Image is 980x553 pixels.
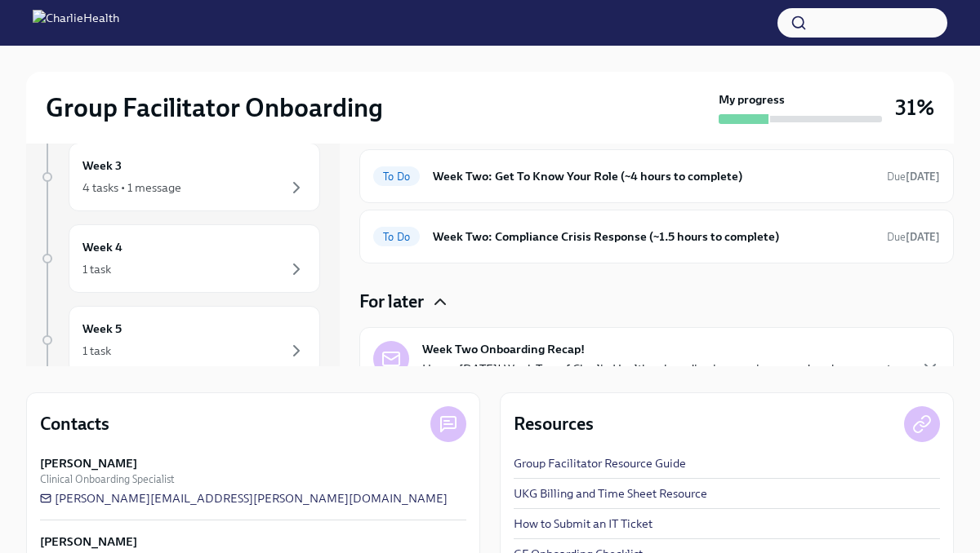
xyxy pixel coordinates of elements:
span: Clinical Onboarding Specialist [40,471,174,487]
span: To Do [373,170,420,183]
div: 1 task [82,343,111,359]
h4: Contacts [40,412,109,436]
a: Group Facilitator Resource Guide [514,455,686,471]
strong: Week Two Onboarding Recap! [422,341,585,357]
h4: Resources [514,412,594,436]
h6: Week 3 [82,157,122,175]
h2: Group Facilitator Onboarding [46,91,383,124]
div: 1 task [82,261,111,277]
strong: [DATE] [906,170,940,183]
div: 4 tasks • 1 message [82,179,181,196]
div: For later [359,290,954,314]
a: To DoWeek Two: Get To Know Your Role (~4 hours to complete)Due[DATE] [373,163,940,189]
span: Due [887,170,940,183]
span: Due [887,231,940,243]
h4: For later [359,290,424,314]
a: How to Submit an IT Ticket [514,515,653,532]
a: UKG Billing and Time Sheet Resource [514,485,707,502]
h3: 31% [895,93,934,122]
h6: Week 5 [82,320,122,338]
h6: Week Two: Get To Know Your Role (~4 hours to complete) [433,167,874,185]
img: CharlieHealth [33,10,119,36]
a: Week 41 task [39,224,320,293]
h6: Week 4 [82,238,122,256]
a: Week 34 tasks • 1 message [39,143,320,211]
h6: Week Two: Compliance Crisis Response (~1.5 hours to complete) [433,228,874,246]
span: To Do [373,231,420,243]
span: September 16th, 2025 10:00 [887,229,940,245]
a: To DoWeek Two: Compliance Crisis Response (~1.5 hours to complete)Due[DATE] [373,223,940,250]
strong: [PERSON_NAME] [40,533,137,550]
span: September 16th, 2025 10:00 [887,169,940,184]
p: Happy [DATE]! Week Two of Charlie Health onboarding is wrapping up and you've proven to be an ALL... [422,361,907,393]
strong: [DATE] [906,231,940,243]
strong: My progress [719,91,785,108]
a: Week 51 task [39,306,320,374]
strong: [PERSON_NAME] [40,455,137,471]
a: [PERSON_NAME][EMAIL_ADDRESS][PERSON_NAME][DOMAIN_NAME] [40,490,448,507]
